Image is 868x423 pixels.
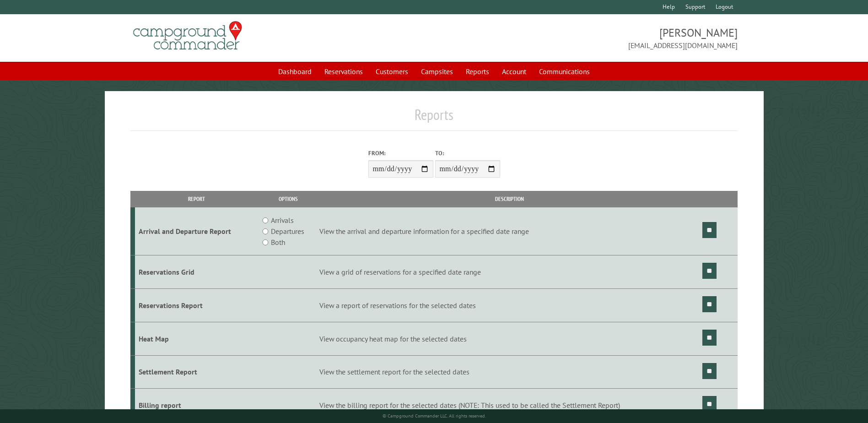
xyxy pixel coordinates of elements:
label: Arrivals [271,215,294,226]
td: View occupancy heat map for the selected dates [318,322,701,355]
td: View the settlement report for the selected dates [318,355,701,389]
td: Settlement Report [135,355,258,389]
a: Communications [534,63,595,80]
td: View a report of reservations for the selected dates [318,288,701,322]
td: View the billing report for the selected dates (NOTE: This used to be called the Settlement Report) [318,389,701,422]
td: View a grid of reservations for a specified date range [318,255,701,289]
th: Options [258,191,318,207]
a: Dashboard [273,63,317,80]
td: View the arrival and departure information for a specified date range [318,207,701,255]
span: [PERSON_NAME] [EMAIL_ADDRESS][DOMAIN_NAME] [434,25,738,51]
small: © Campground Commander LLC. All rights reserved. [383,413,486,419]
a: Account [496,63,532,80]
a: Reports [460,63,495,80]
a: Customers [370,63,414,80]
a: Campsites [415,63,458,80]
td: Arrival and Departure Report [135,207,258,255]
label: Both [271,237,285,248]
a: Reservations [319,63,368,80]
td: Heat Map [135,322,258,355]
td: Billing report [135,389,258,422]
label: To: [435,149,500,157]
th: Report [135,191,258,207]
label: From: [368,149,433,157]
th: Description [318,191,701,207]
td: Reservations Report [135,288,258,322]
label: Departures [271,226,304,237]
img: Campground Commander [130,18,245,54]
h1: Reports [130,106,737,131]
td: Reservations Grid [135,255,258,289]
